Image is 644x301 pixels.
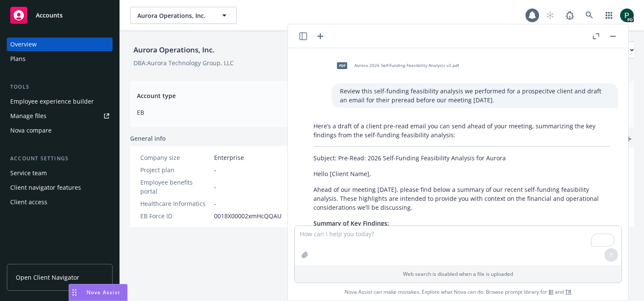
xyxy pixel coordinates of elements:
span: Nova Assist [87,289,120,296]
div: Company size [140,153,211,162]
div: pdfAurora 2026 Self-Funding Feasibility Analysis v2.pdf [331,55,461,76]
a: Client access [7,195,113,209]
span: Enterprise [214,153,244,162]
div: Project plan [140,165,211,174]
div: DBA: Aurora Technology Group, LLC [133,58,234,67]
span: - [214,165,216,174]
a: Employee experience builder [7,95,113,108]
div: Account settings [7,154,113,163]
a: TR [565,288,571,295]
div: Service team [10,166,47,180]
button: Aurora Operations, Inc. [130,7,237,24]
a: Client navigator features [7,181,113,194]
p: Web search is disabled when a file is uploaded [300,270,616,278]
p: Subject: Pre-Read: 2026 Self-Funding Feasibility Analysis for Aurora [313,153,609,162]
a: Report a Bug [561,7,578,24]
div: EB Force ID [140,211,211,220]
div: Employee experience builder [10,95,94,108]
a: Nova compare [7,124,113,137]
textarea: To enrich screen reader interactions, please activate Accessibility in Grammarly extension settings [295,226,621,265]
span: Nova Assist can make mistakes. Explore what Nova can do: Browse prompt library for and [345,283,571,301]
a: Switch app [600,7,618,24]
div: Overview [10,38,37,51]
p: Review this self-funding feasibility analysis we performed for a prospecitve client and draft an ... [340,87,609,104]
a: BI [548,288,554,295]
div: Plans [10,52,26,66]
a: add [624,134,634,144]
div: Client navigator features [10,181,81,194]
span: Accounts [36,12,63,19]
div: Aurora Operations, Inc. [130,44,218,55]
div: Drag to move [69,284,80,301]
span: Aurora 2026 Self-Funding Feasibility Analysis v2.pdf [354,63,459,68]
p: Ahead of our meeting [DATE], please find below a summary of our recent self-funding feasibility a... [313,185,609,212]
span: 0018X00002xmHcQQAU [214,211,281,220]
button: Nova Assist [69,284,128,301]
span: pdf [337,62,347,69]
span: General info [130,134,166,143]
div: Client access [10,195,47,209]
div: Employee benefits portal [140,178,211,196]
span: Open Client Navigator [16,273,79,282]
span: Summary of Key Findings: [313,219,389,227]
span: Account type [137,91,371,100]
div: Manage files [10,109,46,123]
span: - [214,199,216,208]
p: Hello [Client Name], [313,169,609,178]
div: Tools [7,83,113,91]
img: photo [620,9,634,22]
a: Start snowing [542,7,559,24]
div: Healthcare Informatics [140,199,211,208]
a: Overview [7,38,113,51]
a: Search [581,7,598,24]
span: Aurora Operations, Inc. [137,11,211,20]
a: Service team [7,166,113,180]
a: Manage files [7,109,113,123]
a: Accounts [7,3,113,27]
div: Nova compare [10,124,52,137]
span: - [214,182,216,191]
span: EB [137,108,371,117]
p: Here’s a draft of a client pre-read email you can send ahead of your meeting, summarizing the key... [313,122,609,139]
a: Plans [7,52,113,66]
